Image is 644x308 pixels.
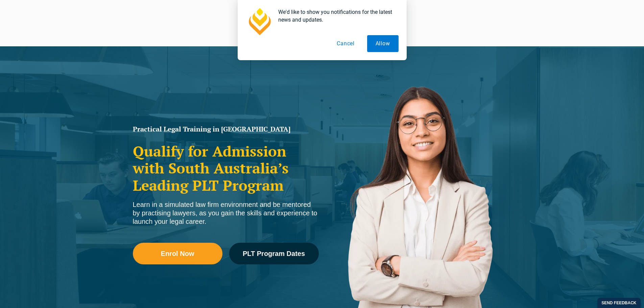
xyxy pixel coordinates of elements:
div: Learn in a simulated law firm environment and be mentored by practising lawyers, as you gain the ... [133,200,319,226]
button: Cancel [328,35,363,52]
button: Allow [367,35,399,52]
h2: Qualify for Admission with South Australia’s Leading PLT Program [133,143,319,194]
div: We'd like to show you notifications for the latest news and updates. [273,8,399,24]
span: PLT Program Dates [243,250,305,257]
h1: Practical Legal Training in [GEOGRAPHIC_DATA] [133,126,319,133]
span: Enrol Now [161,250,194,257]
a: PLT Program Dates [229,243,319,264]
img: notification icon [246,8,273,35]
a: Enrol Now [133,243,222,264]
